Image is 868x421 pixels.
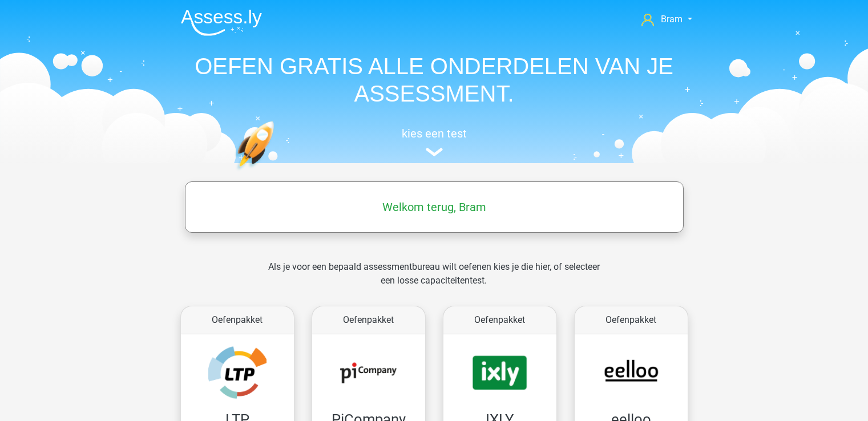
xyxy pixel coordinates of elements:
[259,260,609,301] div: Als je voor een bepaald assessmentbureau wilt oefenen kies je die hier, of selecteer een losse ca...
[172,127,697,157] a: kies een test
[181,9,262,36] img: Assessly
[172,52,697,107] h1: OEFEN GRATIS ALLE ONDERDELEN VAN JE ASSESSMENT.
[191,200,678,214] h5: Welkom terug, Bram
[426,148,443,156] img: assessment
[172,127,697,140] h5: kies een test
[661,14,683,25] span: Bram
[637,13,696,26] a: Bram
[235,121,318,224] img: oefenen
